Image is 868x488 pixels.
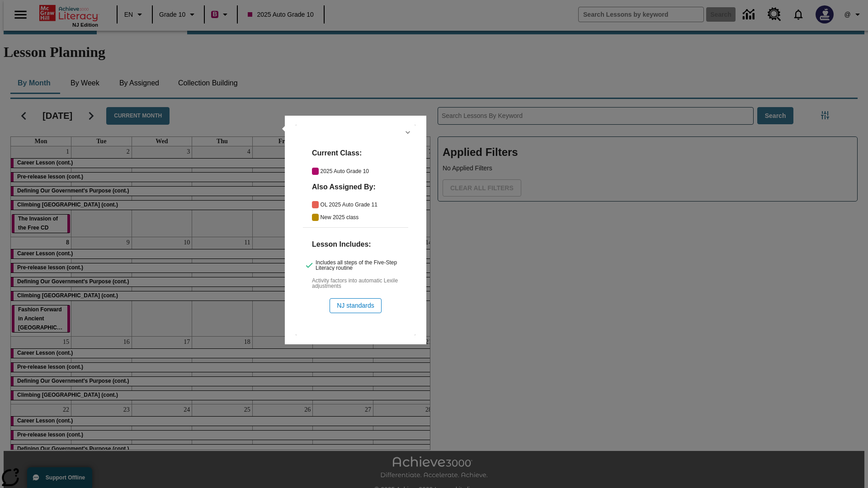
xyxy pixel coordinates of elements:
[312,239,408,250] h6: Lesson Includes:
[330,298,381,313] button: NJ standards
[401,126,415,139] button: Hide Details
[321,169,408,174] span: 2025 Auto Grade 10
[337,301,374,310] span: NJ standards
[296,125,415,335] div: lesson details
[312,181,408,192] h6: Also Assigned By:
[316,260,408,271] span: Includes all steps of the Five-Step Literacy routine
[312,147,408,159] h6: Current Class:
[321,202,408,207] span: OL 2025 Auto Grade 11
[312,278,408,289] span: Activity factors into automatic Lexile adjustments
[321,215,408,220] span: New 2025 class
